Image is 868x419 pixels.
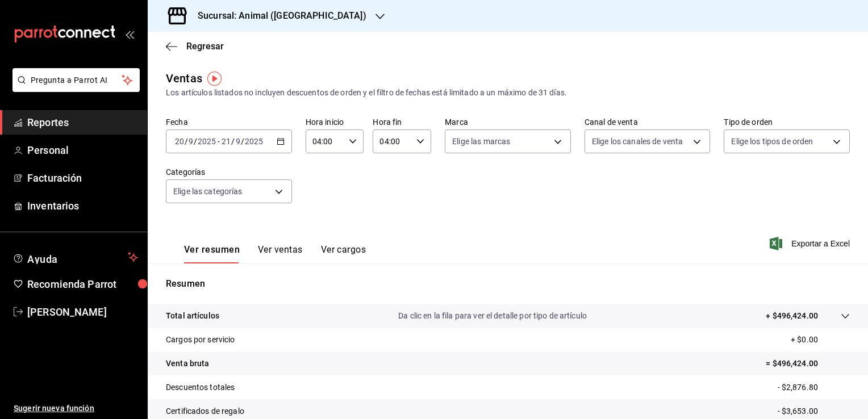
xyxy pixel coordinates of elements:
[27,250,123,264] span: Ayuda
[185,137,188,146] span: /
[321,244,366,263] button: Ver cargos
[445,118,571,126] label: Marca
[194,137,197,146] span: /
[31,74,122,86] span: Pregunta a Parrot AI
[125,30,134,39] button: open_drawer_menu
[766,358,850,370] p: = $496,424.00
[189,9,366,23] h3: Sucursal: Animal ([GEOGRAPHIC_DATA])
[166,87,850,99] div: Los artículos listados no incluyen descuentos de orden y el filtro de fechas está limitado a un m...
[27,276,138,292] span: Recomienda Parrot
[452,136,510,147] span: Elige las marcas
[184,244,240,263] button: Ver resumen
[306,118,364,126] label: Hora inicio
[766,310,818,322] p: + $496,424.00
[173,186,243,197] span: Elige las categorías
[778,382,850,393] p: - $2,876.80
[166,405,244,417] p: Certificados de regalo
[724,118,850,126] label: Tipo de orden
[186,41,224,52] span: Regresar
[8,82,140,94] a: Pregunta a Parrot AI
[188,137,194,146] input: --
[231,137,235,146] span: /
[235,137,241,146] input: --
[27,198,138,213] span: Inventarios
[166,70,202,87] div: Ventas
[166,168,292,176] label: Categorías
[592,136,683,147] span: Elige los canales de venta
[398,310,587,322] p: Da clic en la fila para ver el detalle por tipo de artículo
[174,137,185,146] input: --
[166,358,209,370] p: Venta bruta
[221,137,231,146] input: --
[731,136,813,147] span: Elige los tipos de orden
[778,405,850,417] p: - $3,653.00
[12,68,140,92] button: Pregunta a Parrot AI
[166,334,235,346] p: Cargos por servicio
[27,115,138,130] span: Reportes
[27,304,138,320] span: [PERSON_NAME]
[166,118,292,126] label: Fecha
[27,143,138,158] span: Personal
[373,118,431,126] label: Hora fin
[244,137,264,146] input: ----
[585,118,711,126] label: Canal de venta
[166,382,235,393] p: Descuentos totales
[166,310,219,322] p: Total artículos
[218,137,220,146] span: -
[166,277,850,291] p: Resumen
[772,237,850,250] button: Exportar a Excel
[14,403,138,414] span: Sugerir nueva función
[27,170,138,186] span: Facturación
[791,334,850,346] p: + $0.00
[241,137,244,146] span: /
[258,244,303,263] button: Ver ventas
[184,244,366,263] div: navigation tabs
[166,41,224,52] button: Regresar
[197,137,216,146] input: ----
[207,72,222,86] img: Tooltip marker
